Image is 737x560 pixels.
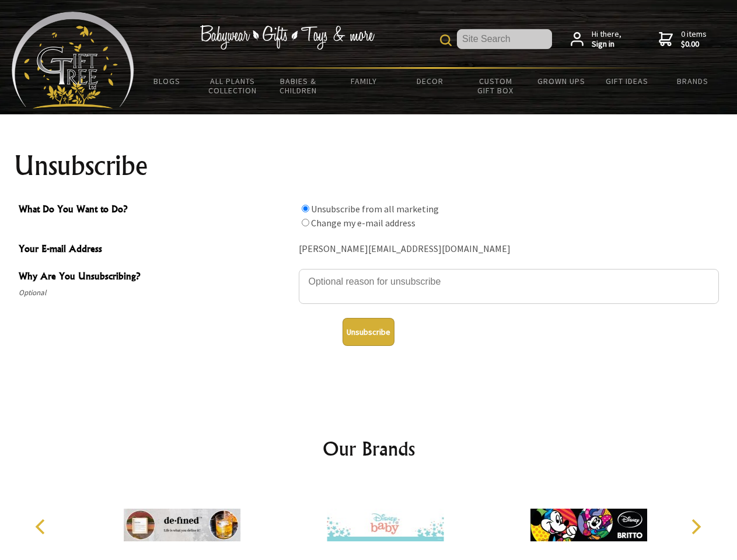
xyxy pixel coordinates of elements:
[397,69,463,93] a: Decor
[19,202,293,219] span: What Do You Want to Do?
[592,29,621,50] span: Hi there,
[266,69,331,103] a: Babies & Children
[457,29,552,49] input: Site Search
[463,69,529,103] a: Custom Gift Box
[302,219,309,226] input: What Do You Want to Do?
[331,69,397,93] a: Family
[311,203,439,215] label: Unsubscribe from all marketing
[683,514,708,540] button: Next
[29,514,55,540] button: Previous
[19,269,293,286] span: Why Are You Unsubscribing?
[659,29,707,50] a: 0 items$0.00
[528,69,594,93] a: Grown Ups
[594,69,660,93] a: Gift Ideas
[681,39,707,50] strong: $0.00
[302,205,309,212] input: What Do You Want to Do?
[343,318,394,346] button: Unsubscribe
[440,34,452,46] img: product search
[660,69,726,93] a: Brands
[592,39,621,50] strong: Sign in
[299,269,719,304] textarea: Why Are You Unsubscribing?
[299,240,719,258] div: [PERSON_NAME][EMAIL_ADDRESS][DOMAIN_NAME]
[134,69,200,93] a: BLOGS
[19,286,293,300] span: Optional
[311,217,415,229] label: Change my e-mail address
[200,25,375,50] img: Babywear - Gifts - Toys & more
[14,152,724,180] h1: Unsubscribe
[23,435,714,463] h2: Our Brands
[12,12,134,108] img: Babyware - Gifts - Toys and more...
[19,242,293,258] span: Your E-mail Address
[200,69,266,103] a: All Plants Collection
[681,29,707,50] span: 0 items
[571,29,621,50] a: Hi there,Sign in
